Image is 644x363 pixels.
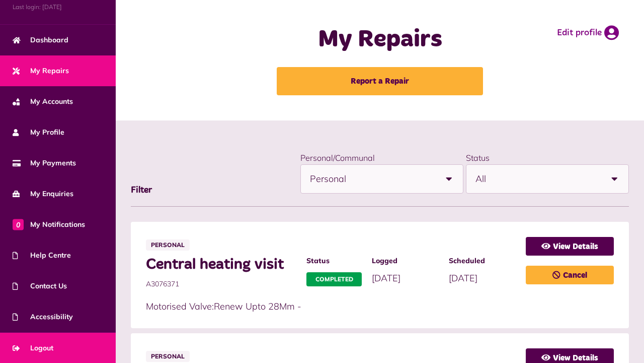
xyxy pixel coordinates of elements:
a: Report a Repair [277,67,483,95]
a: View Details [526,237,614,256]
span: Filter [131,186,152,195]
span: Personal [146,239,190,251]
span: My Enquiries [13,189,73,199]
span: Help Centre [13,250,71,261]
span: Personal [146,351,190,362]
span: Logged [372,256,439,266]
span: Central heating visit [146,256,296,274]
span: Completed [306,272,362,286]
label: Status [466,153,490,163]
span: Accessibility [13,312,73,322]
h1: My Repairs [258,25,502,54]
a: Edit profile [557,25,619,40]
label: Personal/Communal [300,153,375,163]
span: Dashboard [13,35,68,45]
span: Scheduled [449,256,516,266]
span: Personal [310,165,435,193]
span: [DATE] [449,272,477,284]
span: My Profile [13,127,64,138]
span: My Notifications [13,219,85,230]
span: A3076371 [146,279,296,289]
span: My Payments [13,158,76,168]
span: My Accounts [13,96,73,107]
span: 0 [13,219,24,230]
span: Status [306,256,362,266]
span: Contact Us [13,281,67,291]
span: [DATE] [372,272,400,284]
a: Cancel [526,266,614,284]
span: Logout [13,343,53,353]
span: My Repairs [13,66,69,76]
span: All [475,165,600,193]
p: Motorised Valve:Renew Upto 28Mm - [146,299,516,313]
span: Last login: [DATE] [13,3,103,12]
